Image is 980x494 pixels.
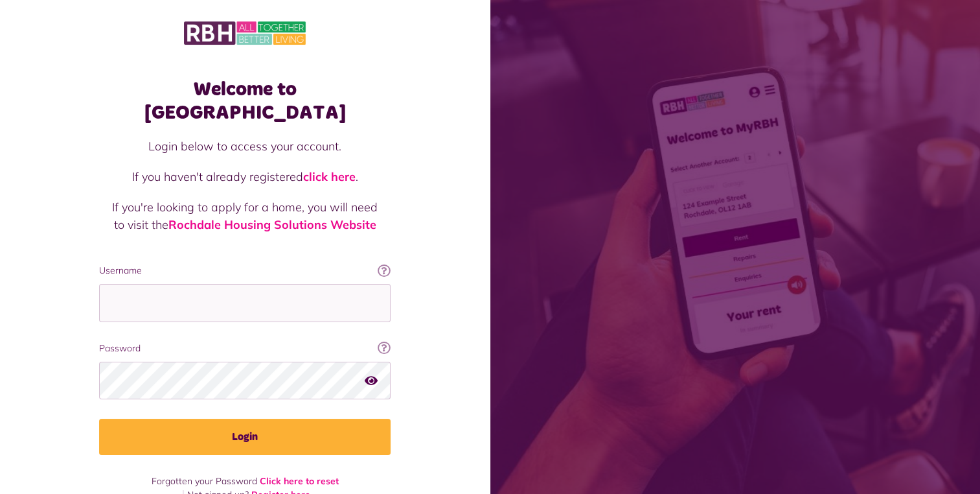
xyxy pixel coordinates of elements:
[184,19,306,47] img: MyRBH
[99,264,391,277] label: Username
[168,217,376,232] a: Rochdale Housing Solutions Website
[112,137,378,155] p: Login below to access your account.
[112,168,378,185] p: If you haven't already registered .
[99,419,391,455] button: Login
[99,78,391,124] h1: Welcome to [GEOGRAPHIC_DATA]
[260,475,339,487] a: Click here to reset
[152,475,257,487] span: Forgotten your Password
[303,169,356,184] a: click here
[112,198,378,233] p: If you're looking to apply for a home, you will need to visit the
[99,342,391,355] label: Password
